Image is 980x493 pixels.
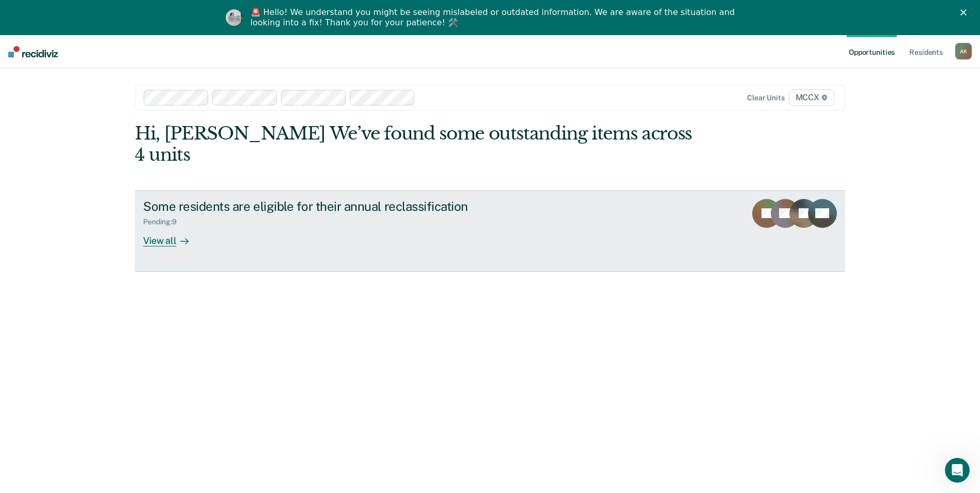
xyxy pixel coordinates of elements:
a: Some residents are eligible for their annual reclassificationPending:9View all [135,190,845,272]
div: 🚨 Hello! We understand you might be seeing mislabeled or outdated information. We are aware of th... [251,7,738,28]
a: Opportunities [847,35,897,68]
div: View all [143,226,201,246]
img: Recidiviz [8,46,58,57]
div: Clear units [747,94,785,102]
div: A K [955,43,972,59]
button: AK [955,43,972,59]
a: Residents [907,35,945,68]
div: Some residents are eligible for their annual reclassification [143,199,506,214]
iframe: Intercom live chat [945,458,970,483]
img: Profile image for Kim [226,9,242,26]
div: Hi, [PERSON_NAME] We’ve found some outstanding items across 4 units [135,123,703,165]
div: Close [960,9,971,16]
div: Pending : 9 [143,218,185,226]
span: MCCX [789,89,834,106]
